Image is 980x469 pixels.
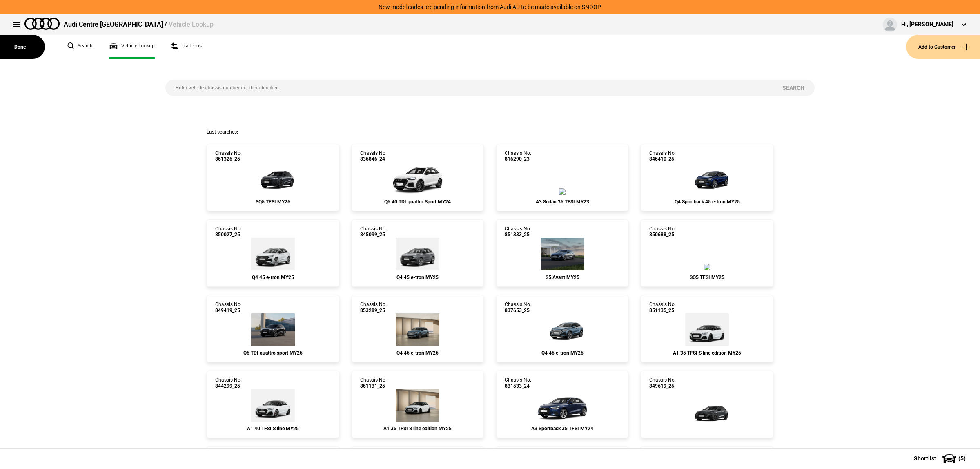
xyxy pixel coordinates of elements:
div: Chassis No. [505,150,531,162]
img: Audi_GUBS5Y_25S_GX_N7N7_PAH_5MK_WA2_6FJ_53A_PYH_PWO_Y4T_(Nadin:_53A_5MK_6FJ_C56_PAH_PWO_PYH_WA2_Y... [248,162,297,195]
img: Audi_FU5S5Y_25S_GX_H3H3_PAH_9VS_WA2_PQ7_PYH_PWO_3FP_F19_(Nadin:_3FP_9VS_C88_F19_PAH_PQ7_PWO_PYH_S... [541,238,584,270]
div: SQ5 TFSI MY25 [649,275,764,280]
span: 816290_23 [505,156,531,162]
span: Vehicle Lookup [169,20,214,28]
div: Q4 45 e-tron MY25 [215,275,330,280]
div: Q5 TDI quattro sport MY25 [215,350,330,356]
img: Audi_GUBS5Y_25S_GX_6Y6Y_PAH_5MK_WA2_6FJ_53A_PYH_PWO_2MB_(Nadin:_2MB_53A_5MK_6FJ_C56_PAH_PWO_PYH_W... [704,264,710,270]
a: Trade ins [171,35,202,59]
div: SQ5 TFSI MY25 [215,199,330,205]
span: 851333_25 [505,232,531,237]
img: Audi_FU5S5Y_25S_GX_6Y6Y_PAH_5MK_WA2_PQ7_8RT_PYH_PWO_3FP_F19_(Nadin:_3FP_5MK_8RT_C92_F19_PAH_PQ7_P... [683,395,732,427]
img: Audi_F4NA53_25_AO_2D2D_3FU_4ZD_WA7_WA2_6FJ_PY5_PYY_QQ9_55K_(Nadin:_3FU_4ZD_55K_6FJ_C19_PY5_PYY_QQ... [683,162,732,195]
img: audi.png [24,18,60,30]
img: Audi_8YSAZG_23_AC_H1H1_MP_PAQ_PIA_V98_WA7_(Nadin:_4L6_6XI_C38_PAQ_PIA_V98_WA7)_ext.png [559,188,566,195]
span: 831533_24 [505,383,531,389]
div: Chassis No. [505,377,531,389]
div: Q4 45 e-tron MY25 [505,350,620,356]
button: Shortlist(5) [902,448,980,469]
div: Chassis No. [505,226,531,238]
span: Last searches: [207,129,238,135]
span: 850027_25 [215,232,242,237]
a: Vehicle Lookup [109,35,155,59]
div: Chassis No. [360,301,387,313]
img: Audi_F4BA53_25_AO_2Y2Y_3FU_4ZD_WA7_3S2_PY5_PYY_(Nadin:_3FU_3S2_4ZD_6FJ_C18_PY5_PYY_S7E_WA7)_ext.png [251,238,295,270]
img: Audi_FYGBUY_24S_EL_Z9Z9_4ZD_54U_(Nadin:_3FU_3S2_4ZD_54U_5MF_6FJ_6NQ_9VD_C50_PCF_PV3_WA9)_ext.png [389,162,447,195]
div: Chassis No. [649,150,676,162]
div: Chassis No. [215,377,242,389]
div: Q5 40 TDI quattro Sport MY24 [360,199,475,205]
img: Audi_GBACFG_25_ZV_2Y0E_4ZD_6H4_CV1_6FB_(Nadin:_4ZD_6FB_6H4_C43_CV1)_ext.png [251,389,295,422]
div: Chassis No. [649,377,676,389]
img: Audi_F4BA53_25_AO_C2C2_4ZD_WA7_3S2_PY5_PYY_(Nadin:_3S2_4ZD_6FJ_C18_PY5_PYY_S7E_WA7)_ext.png [396,238,439,270]
img: Audi_8YAAZG_24_AC_2D2D_KA6_MP_WA7_3FB_(Nadin:_3FB_4L6_6XI_C43_KA6_SA3_WA7)_ext.png [533,389,591,422]
span: 851131_25 [360,383,387,389]
div: Chassis No. [505,301,531,313]
span: 845410_25 [649,156,676,162]
span: 845099_25 [360,232,387,237]
span: ( 5 ) [958,456,966,461]
img: Audi_GBACHG_25_ZV_2Y0E_PS1_WA9_WBX_6H4_PX2_2Z7_6FB_C5Q_N2T_(Nadin:_2Z7_6FB_6H4_C43_C5Q_N2T_PS1_PX... [396,389,439,422]
span: 851135_25 [649,308,676,313]
div: S5 Avant MY25 [505,275,620,280]
span: 849619_25 [649,383,676,389]
span: 850688_25 [649,232,676,237]
div: A1 35 TFSI S line edition MY25 [360,426,475,431]
div: Chassis No. [360,150,387,162]
span: 851325_25 [215,156,242,162]
div: A1 35 TFSI S line edition MY25 [649,350,764,356]
div: Hi, [PERSON_NAME] [901,20,953,29]
button: Search [772,80,815,96]
span: 835846_24 [360,156,387,162]
div: Q4 45 e-tron MY25 [360,350,475,356]
input: Enter vehicle chassis number or other identifier. [165,80,772,96]
div: Chassis No. [649,226,676,238]
div: Chassis No. [360,226,387,238]
div: Q4 Sportback 45 e-tron MY25 [649,199,764,205]
span: 849419_25 [215,308,242,313]
div: A3 Sportback 35 TFSI MY24 [505,426,620,431]
img: Audi_GBACHG_25_ZV_2Y0E_PS1_WA9_6H4_PX2_2Z7_6FB_C5Q_N2T_(Nadin:_2Z7_6FB_6H4_C43_C5Q_N2T_PS1_PX2_WA... [685,313,729,346]
div: Q4 45 e-tron MY25 [360,275,475,280]
div: A1 40 TFSI S line MY25 [215,426,330,431]
span: 844299_25 [215,383,242,389]
a: Search [67,35,93,59]
img: Audi_F4BA53_25_EI_5Y5Y_WA7_WA2_FB5_PWK_2FS_55K_PY5_PYY_QQ9_(Nadin:_2FS_55K_C15_FB5_PWK_PY5_PYY_QQ... [538,313,587,346]
button: Add to Customer [906,35,980,59]
img: Audi_GUBAUY_25S_GX_0E0E_WA9_PAH_WA7_5MB_6FJ_PQ7_WXC_PWL_PYH_F80_H65_(Nadin:_5MB_6FJ_C56_F80_H65_P... [251,313,295,346]
span: Shortlist [914,456,936,461]
img: Audi_F4BA53_25_EI_5Y5Y_3FU_WA2_WA7_PWK_FB5_2FS_55K_PY5_PYY_QQ9_(Nadin:_2FS_3FU_55K_C19_FB5_PWK_PY... [396,313,439,346]
div: Chassis No. [215,150,242,162]
div: Chassis No. [215,226,242,238]
div: A3 Sedan 35 TFSI MY23 [505,199,620,205]
span: 853289_25 [360,308,387,313]
div: Chassis No. [649,301,676,313]
span: 837653_25 [505,308,531,313]
div: Chassis No. [360,377,387,389]
div: Audi Centre [GEOGRAPHIC_DATA] / [64,20,214,29]
div: Chassis No. [215,301,242,313]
